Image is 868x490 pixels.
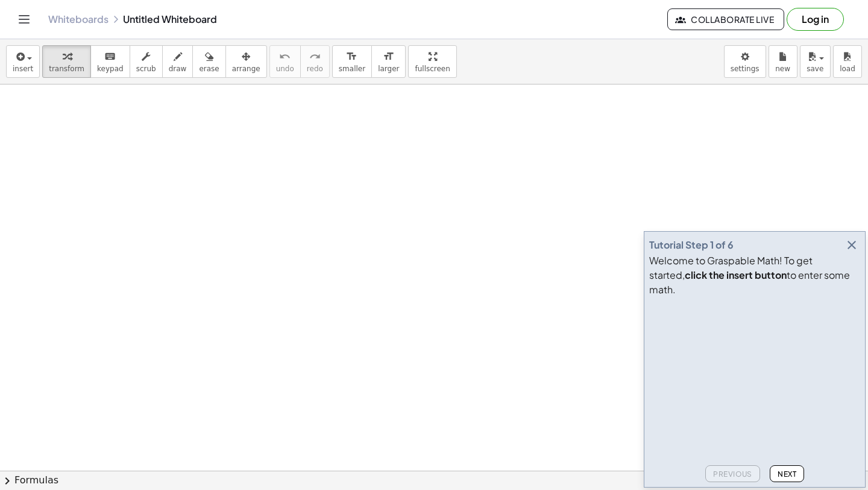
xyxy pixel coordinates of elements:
[383,49,394,64] i: format_size
[685,269,787,281] b: click the insert button
[232,65,260,73] span: arrange
[415,65,450,73] span: fullscreen
[192,45,225,78] button: erase
[800,45,831,78] button: save
[90,45,130,78] button: keyboardkeypad
[307,65,323,73] span: redo
[833,45,862,78] button: load
[48,13,108,25] a: Whiteboards
[378,65,399,73] span: larger
[649,253,860,297] div: Welcome to Graspable Math! To get started, to enter some math.
[731,65,759,73] span: settings
[300,45,330,78] button: redoredo
[276,65,294,73] span: undo
[97,65,124,73] span: keypad
[778,469,796,479] span: Next
[840,65,855,73] span: load
[339,65,365,73] span: smaller
[332,45,372,78] button: format_sizesmaller
[279,49,291,64] i: undo
[162,45,193,78] button: draw
[225,45,267,78] button: arrange
[136,65,156,73] span: scrub
[678,14,774,25] span: Collaborate Live
[787,8,844,31] button: Log in
[14,10,34,29] button: Toggle navigation
[775,65,790,73] span: new
[667,8,784,30] button: Collaborate Live
[724,45,766,78] button: settings
[13,65,33,73] span: insert
[199,65,219,73] span: erase
[269,45,301,78] button: undoundo
[6,45,40,78] button: insert
[130,45,163,78] button: scrub
[104,49,116,64] i: keyboard
[769,45,797,78] button: new
[371,45,406,78] button: format_sizelarger
[649,238,734,252] div: Tutorial Step 1 of 6
[807,65,823,73] span: save
[408,45,456,78] button: fullscreen
[42,45,91,78] button: transform
[346,49,357,64] i: format_size
[309,49,321,64] i: redo
[169,65,187,73] span: draw
[770,465,804,482] button: Next
[49,65,84,73] span: transform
